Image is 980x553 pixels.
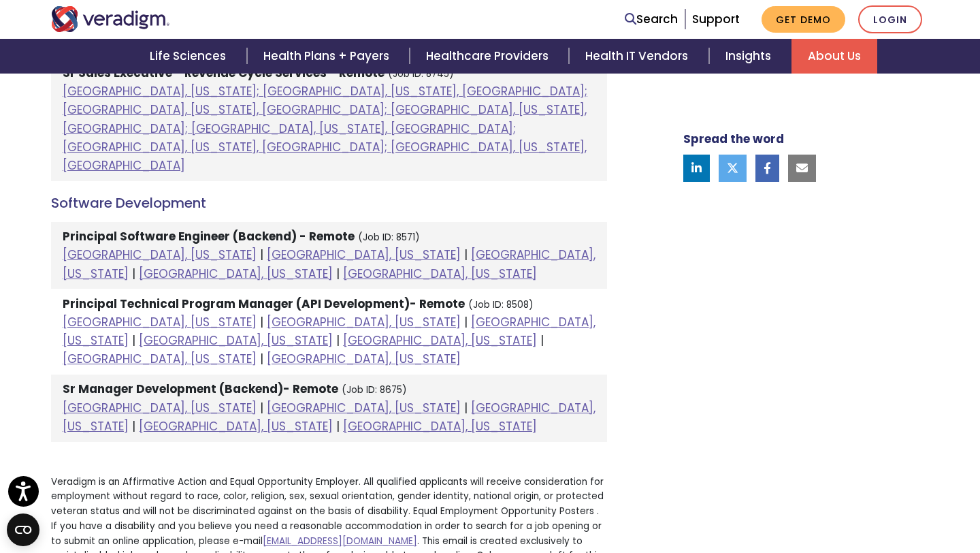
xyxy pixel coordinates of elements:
[791,39,877,74] a: About Us
[139,418,333,434] a: [GEOGRAPHIC_DATA], [US_STATE]
[63,400,595,434] a: [GEOGRAPHIC_DATA], [US_STATE]
[132,332,135,349] span: |
[51,6,170,32] img: Veradigm logo
[464,314,468,330] span: |
[63,400,257,416] a: [GEOGRAPHIC_DATA], [US_STATE]
[683,131,784,147] strong: Spread the word
[267,247,461,263] a: [GEOGRAPHIC_DATA], [US_STATE]
[63,247,595,281] a: [GEOGRAPHIC_DATA], [US_STATE]
[388,67,454,80] small: (Job ID: 8745)
[260,314,263,330] span: |
[139,332,333,349] a: [GEOGRAPHIC_DATA], [US_STATE]
[260,247,263,263] span: |
[63,83,587,174] a: [GEOGRAPHIC_DATA], [US_STATE]; [GEOGRAPHIC_DATA], [US_STATE], [GEOGRAPHIC_DATA]; [GEOGRAPHIC_DATA...
[267,314,461,330] a: [GEOGRAPHIC_DATA], [US_STATE]
[343,418,537,434] a: [GEOGRAPHIC_DATA], [US_STATE]
[709,39,791,74] a: Insights
[336,332,340,349] span: |
[692,11,740,27] a: Support
[51,195,607,211] h4: Software Development
[7,513,39,546] button: Open CMP widget
[336,418,340,434] span: |
[260,400,263,416] span: |
[343,332,537,349] a: [GEOGRAPHIC_DATA], [US_STATE]
[464,247,468,263] span: |
[63,314,257,330] a: [GEOGRAPHIC_DATA], [US_STATE]
[410,39,569,74] a: Healthcare Providers
[267,400,461,416] a: [GEOGRAPHIC_DATA], [US_STATE]
[336,266,340,282] span: |
[267,351,461,367] a: [GEOGRAPHIC_DATA], [US_STATE]
[63,296,465,312] strong: Principal Technical Program Manager (API Development)- Remote
[468,298,534,311] small: (Job ID: 8508)
[132,266,135,282] span: |
[762,6,845,33] a: Get Demo
[358,231,420,244] small: (Job ID: 8571)
[858,5,922,33] a: Login
[63,351,257,367] a: [GEOGRAPHIC_DATA], [US_STATE]
[569,39,708,74] a: Health IT Vendors
[464,400,468,416] span: |
[625,10,678,29] a: Search
[343,266,537,282] a: [GEOGRAPHIC_DATA], [US_STATE]
[63,228,355,244] strong: Principal Software Engineer (Backend) - Remote
[260,351,263,367] span: |
[63,381,338,397] strong: Sr Manager Development (Backend)- Remote
[540,332,544,349] span: |
[342,383,407,396] small: (Job ID: 8675)
[133,39,246,74] a: Life Sciences
[63,247,257,263] a: [GEOGRAPHIC_DATA], [US_STATE]
[247,39,410,74] a: Health Plans + Payers
[139,266,333,282] a: [GEOGRAPHIC_DATA], [US_STATE]
[132,418,135,434] span: |
[263,535,417,548] a: [EMAIL_ADDRESS][DOMAIN_NAME]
